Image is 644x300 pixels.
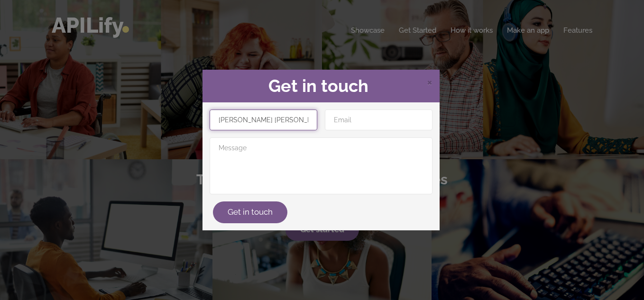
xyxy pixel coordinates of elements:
[427,76,432,88] span: Close
[325,109,432,130] input: Email
[427,74,432,89] span: ×
[213,201,287,223] button: Get in touch
[210,77,432,96] h2: Get in touch
[210,109,317,130] input: Name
